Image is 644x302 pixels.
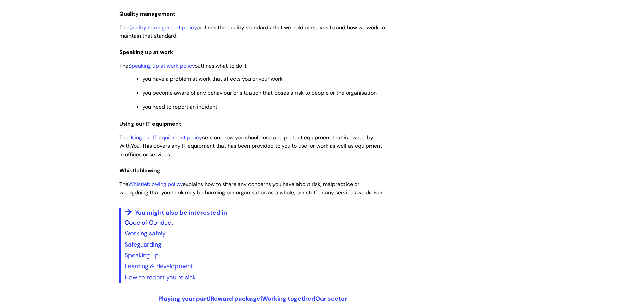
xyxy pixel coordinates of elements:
[135,209,227,217] span: You might also be interested in
[125,251,159,259] a: Speaking up
[142,89,377,96] span: you become aware of any behaviour or situation that poses a risk to people or the organisation
[119,167,160,174] span: Whistleblowing
[128,24,197,31] a: Quality management policy
[125,262,193,270] a: Learning & development
[128,134,202,141] a: Using our IT equipment policy
[128,62,195,69] a: Speaking up at work policy
[125,240,161,249] a: Safeguarding
[119,24,385,40] span: The outlines the quality standards that we hold ourselves to and how we work to maintain that sta...
[142,75,283,83] span: you have a problem at work that affects you or your work
[125,218,173,227] a: Code of Conduct
[128,181,183,188] a: Whistleblowing policy
[119,120,181,127] span: Using our IT equipment
[119,49,173,56] span: Speaking up at work
[142,103,217,110] span: you need to report an incident
[119,134,382,158] span: The sets out how you should use and protect equipment that is owned by WithYou. This covers any I...
[119,62,247,69] span: The outlines what to do if:
[125,273,196,281] a: How to report you're sick
[119,10,175,17] span: Quality management
[119,181,383,196] span: The explains how to share any concerns you have about risk, malpractice or wrongdoing that you th...
[125,229,166,237] a: Working safely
